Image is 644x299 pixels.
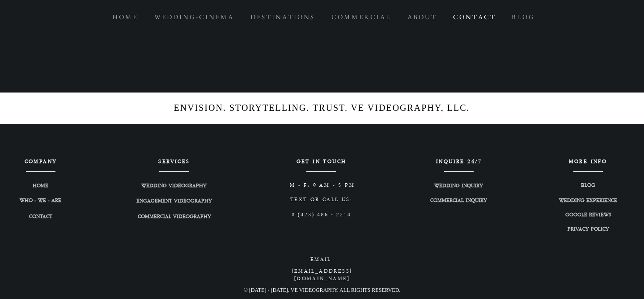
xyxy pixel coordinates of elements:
a: D E S T I N A T I O N S [241,9,323,25]
iframe: Wix Chat [541,261,644,299]
span: ENGAGEMENT VIDEOGRAPHY [136,198,212,205]
a: [EMAIL_ADDRESS][DOMAIN_NAME] [292,268,352,282]
span: HOME [33,182,48,190]
a: WEDDING INQUIRY [427,181,490,191]
a: WEDDING EXPERIENCE [550,196,626,206]
span: GET IN TOUCH [297,159,347,164]
span: COMMERCIAL VIDEOGRAPHY [138,213,211,221]
a: COMMERCIAL VIDEOGRAPHY [132,212,216,222]
span: PRIVACY POLICY [568,226,609,233]
p: H O M E [108,9,141,25]
span: WEDDING EXPERIENCE [559,197,617,205]
a: H O M E [103,9,145,25]
span: WEDDING INQUIRY [434,182,483,190]
p: C O N T A C T [449,9,499,25]
span: © [DATE] - [DATE]. VE VIDEOGRAPHY. ALL RIGHTS RESERVED. [244,287,401,293]
p: W E D D I N G - C I N E M A [150,9,237,25]
a: WHO - WE - ARE [14,196,67,206]
span: EMAIL: [310,257,334,262]
a: GOOGLE REVIEWS [550,210,626,220]
span: ENVISION. STORYTELLING. TRUST. VE VIDEOGRAPHY, LLC. [174,103,470,113]
a: C O M M E R C I A L [323,9,398,25]
a: COMMERCIAL INQUIRY [420,196,496,206]
a: W E D D I N G - C I N E M A [145,9,241,25]
span: COMMERCIAL INQUIRY [430,197,487,205]
a: WEDDING VIDEOGRAPHY [119,181,229,191]
p: A B O U T [403,9,440,25]
span: SERVICES [158,159,190,164]
a: CONTACT [14,212,67,222]
span: GOOGLE REVIEWS [565,211,611,219]
nav: Site [103,9,542,25]
p: C O M M E R C I A L [327,9,394,25]
span: WEDDING VIDEOGRAPHY [141,182,207,190]
span: INQUIRE 24/7 [436,159,482,164]
span: CONTACT [29,213,52,221]
span: MORE INFO [569,159,607,164]
p: D E S T I N A T I O N S [246,9,318,25]
span: TEXT OR CALL US: [290,197,352,202]
span: BLOG [581,182,595,190]
p: B L O G [507,9,538,25]
a: PRIVACY POLICY [550,224,626,234]
a: BLOG [562,181,614,190]
a: C O N T A C T [445,9,503,25]
span: M - F: 9 AM - 5 PM [290,182,355,188]
a: HOME [8,181,72,191]
a: ENGAGEMENT VIDEOGRAPHY [125,196,224,206]
span: # (423) 486 - 2214 [292,211,351,218]
a: B L O G [503,9,542,25]
a: A B O U T [398,9,445,25]
span: COMPANY [25,159,57,164]
span: WHO - WE - ARE [20,197,61,205]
